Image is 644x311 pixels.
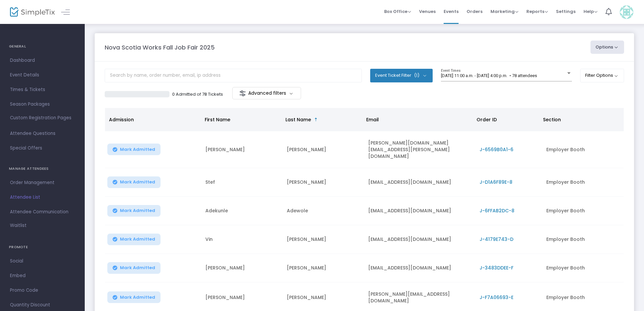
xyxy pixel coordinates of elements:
[542,168,624,197] td: Employer Booth
[364,225,476,254] td: [EMAIL_ADDRESS][DOMAIN_NAME]
[9,162,76,175] h4: MANAGE ATTENDEES
[10,144,75,153] span: Special Offers
[239,90,246,97] img: filter
[10,100,75,109] span: Season Packages
[120,265,155,270] span: Mark Admitted
[414,73,419,78] span: (1)
[480,264,513,271] span: J-3483DDEE-F
[107,234,161,245] button: Mark Admitted
[109,116,134,123] span: Admission
[364,254,476,282] td: [EMAIL_ADDRESS][DOMAIN_NAME]
[480,236,513,243] span: J-4179E743-D
[480,294,513,301] span: J-F7A06693-E
[10,257,75,265] span: Social
[313,117,319,122] span: Sortable
[542,131,624,168] td: Employer Booth
[580,69,624,82] button: Filter Options
[201,197,283,225] td: Adekunle
[10,71,75,79] span: Event Details
[105,69,362,82] input: Search by name, order number, email, ip address
[370,69,433,82] button: Event Ticket Filter(1)
[10,85,75,94] span: Times & Tickets
[107,176,161,188] button: Mark Admitted
[283,225,364,254] td: [PERSON_NAME]
[107,144,161,155] button: Mark Admitted
[10,193,75,202] span: Attendee List
[120,179,155,185] span: Mark Admitted
[10,208,75,216] span: Attendee Communication
[201,131,283,168] td: [PERSON_NAME]
[201,225,283,254] td: Vin
[120,208,155,213] span: Mark Admitted
[467,3,483,20] span: Orders
[419,3,436,20] span: Venues
[364,131,476,168] td: [PERSON_NAME][DOMAIN_NAME][EMAIL_ADDRESS][PERSON_NAME][DOMAIN_NAME]
[542,197,624,225] td: Employer Booth
[444,3,459,20] span: Events
[364,197,476,225] td: [EMAIL_ADDRESS][DOMAIN_NAME]
[543,116,561,123] span: Section
[384,8,411,15] span: Box Office
[285,116,311,123] span: Last Name
[366,116,379,123] span: Email
[107,291,161,303] button: Mark Admitted
[526,8,548,15] span: Reports
[120,237,155,242] span: Mark Admitted
[283,254,364,282] td: [PERSON_NAME]
[283,168,364,197] td: [PERSON_NAME]
[9,241,76,254] h4: PROMOTE
[490,8,518,15] span: Marketing
[364,168,476,197] td: [EMAIL_ADDRESS][DOMAIN_NAME]
[107,262,161,274] button: Mark Admitted
[584,8,597,15] span: Help
[107,205,161,217] button: Mark Admitted
[480,179,512,185] span: J-D1A6F89E-8
[10,56,75,65] span: Dashboard
[10,129,75,138] span: Attendee Questions
[232,87,301,99] m-button: Advanced filters
[10,271,75,280] span: Embed
[477,116,497,123] span: Order ID
[9,40,76,53] h4: GENERAL
[556,3,576,20] span: Settings
[480,207,514,214] span: J-6FFAB2DC-8
[10,301,75,309] span: Quantity Discount
[120,295,155,300] span: Mark Admitted
[10,115,71,121] span: Custom Registration Pages
[590,41,624,54] button: Options
[201,168,283,197] td: Stef
[120,147,155,152] span: Mark Admitted
[105,43,215,52] m-panel-title: Nova Scotia Works Fall Job Fair 2025
[283,131,364,168] td: [PERSON_NAME]
[201,254,283,282] td: [PERSON_NAME]
[205,116,230,123] span: First Name
[10,286,75,295] span: Promo Code
[480,146,513,153] span: J-6569B0A1-6
[283,197,364,225] td: Adewole
[542,254,624,282] td: Employer Booth
[172,91,223,98] p: 0 Admitted of 78 Tickets
[10,178,75,187] span: Order Management
[441,73,537,78] span: [DATE] 11:00 a.m. - [DATE] 4:00 p.m. • 78 attendees
[10,222,27,229] span: Waitlist
[542,225,624,254] td: Employer Booth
